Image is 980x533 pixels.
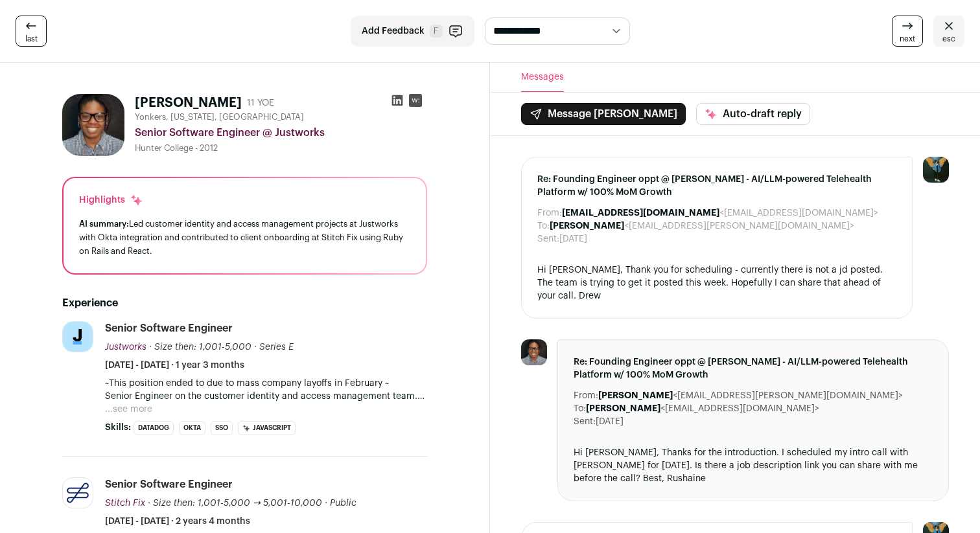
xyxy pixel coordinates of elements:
[63,322,93,352] img: a341b9c0560670fecacade8caa865deb555676ff14e94871ec671220f1ca152b.png
[105,421,131,434] span: Skills:
[254,341,257,354] span: ·
[562,207,878,220] dd: <[EMAIL_ADDRESS][DOMAIN_NAME]>
[521,103,686,125] button: Message [PERSON_NAME]
[149,343,251,352] span: · Size then: 1,001-5,000
[105,477,233,492] div: Senior Software Engineer
[537,232,559,245] dt: Sent:
[79,217,410,258] div: Led customer identity and access management projects at Justworks with Okta integration and contr...
[135,94,242,112] h1: [PERSON_NAME]
[537,173,896,199] span: Re: Founding Engineer oppt @ [PERSON_NAME] - AI/LLM-powered Telehealth Platform w/ 100% MoM Growth
[148,499,322,508] span: · Size then: 1,001-5,000 → 5,001-10,000
[259,343,294,352] span: Series E
[586,402,819,415] dd: <[EMAIL_ADDRESS][DOMAIN_NAME]>
[179,421,205,435] li: Okta
[105,390,427,403] p: Senior Engineer on the customer identity and access management team. Projects included giving cus...
[63,480,93,506] img: 61a826e05a3a3a6ee4d4b780e0d493386dd9996bb7506188523698df93408f18.png
[105,499,145,508] span: Stitch Fix
[521,63,564,92] button: Messages
[351,16,474,47] button: Add Feedback F
[596,415,624,428] dd: [DATE]
[574,446,933,485] div: Hi [PERSON_NAME], Thanks for the introduction. I scheduled my intro call with [PERSON_NAME] for [...
[521,339,547,365] img: 09d844092363f6a71cb9bb97c9c54f5476fa25d79c9936fefcd4d29818f2429b
[537,264,896,302] div: Hi [PERSON_NAME], Thank you for scheduling - currently there is not a jd posted. The team is tryi...
[325,497,327,510] span: ·
[574,402,586,415] dt: To:
[79,220,129,228] span: AI summary:
[135,112,304,122] span: Yonkers, [US_STATE], [GEOGRAPHIC_DATA]
[238,421,296,435] li: JavaScript
[105,343,146,352] span: Justworks
[942,34,955,44] span: esc
[430,25,443,38] span: F
[933,16,964,47] a: esc
[574,415,596,428] dt: Sent:
[25,34,38,44] span: last
[586,404,660,413] b: [PERSON_NAME]
[105,515,250,528] span: [DATE] - [DATE] · 2 years 4 months
[16,16,47,47] a: last
[562,209,719,218] b: [EMAIL_ADDRESS][DOMAIN_NAME]
[105,403,152,416] button: ...see more
[923,157,949,183] img: 12031951-medium_jpg
[79,194,143,207] div: Highlights
[62,295,427,311] h2: Experience
[559,232,587,245] dd: [DATE]
[550,220,854,232] dd: <[EMAIL_ADDRESS][PERSON_NAME][DOMAIN_NAME]>
[362,25,425,38] span: Add Feedback
[574,389,598,402] dt: From:
[62,94,124,156] img: 09d844092363f6a71cb9bb97c9c54f5476fa25d79c9936fefcd4d29818f2429b
[134,421,174,435] li: Datadog
[105,377,427,390] p: ~This position ended to due to mass company layoffs in February ~
[105,359,244,372] span: [DATE] - [DATE] · 1 year 3 months
[598,389,903,402] dd: <[EMAIL_ADDRESS][PERSON_NAME][DOMAIN_NAME]>
[574,356,933,381] span: Re: Founding Engineer oppt @ [PERSON_NAME] - AI/LLM-powered Telehealth Platform w/ 100% MoM Growth
[537,207,562,220] dt: From:
[330,499,356,508] span: Public
[211,421,233,435] li: SSO
[598,391,673,400] b: [PERSON_NAME]
[135,143,427,153] div: Hunter College - 2012
[892,16,923,47] a: next
[550,221,624,231] b: [PERSON_NAME]
[900,34,915,44] span: next
[537,220,550,232] dt: To:
[247,96,274,109] div: 11 YOE
[135,125,427,141] div: Senior Software Engineer @ Justworks
[105,321,233,335] div: Senior Software Engineer
[696,103,810,125] button: Auto-draft reply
